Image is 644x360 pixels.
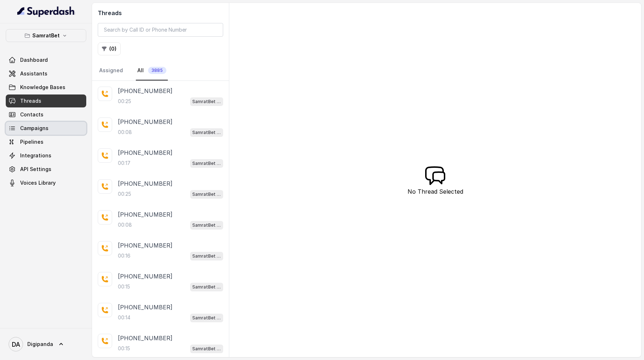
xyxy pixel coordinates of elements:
[20,152,51,159] span: Integrations
[6,334,86,354] a: Digipanda
[408,187,463,196] p: No Thread Selected
[27,341,53,348] span: Digipanda
[118,334,172,342] p: [PHONE_NUMBER]
[6,108,86,121] a: Contacts
[20,70,47,77] span: Assistants
[192,253,221,260] p: SamratBet agent
[118,117,172,126] p: [PHONE_NUMBER]
[118,283,130,290] p: 00:15
[136,61,168,80] a: All3885
[118,179,172,188] p: [PHONE_NUMBER]
[98,61,124,80] a: Assigned
[118,221,132,229] p: 00:08
[118,272,172,281] p: [PHONE_NUMBER]
[6,135,86,148] a: Pipelines
[6,29,86,42] button: SamratBet
[20,56,48,64] span: Dashboard
[6,67,86,80] a: Assistants
[6,94,86,107] a: Threads
[192,129,221,136] p: SamratBet agent
[118,98,131,105] p: 00:25
[118,190,131,198] p: 00:25
[192,314,221,322] p: SamratBet agent
[20,138,43,146] span: Pipelines
[20,125,49,132] span: Campaigns
[118,87,172,95] p: [PHONE_NUMBER]
[118,210,172,219] p: [PHONE_NUMBER]
[192,283,221,291] p: SamratBet agent
[20,97,41,105] span: Threads
[118,314,130,321] p: 00:14
[118,148,172,157] p: [PHONE_NUMBER]
[20,166,51,173] span: API Settings
[192,160,221,167] p: SamratBet agent
[6,122,86,135] a: Campaigns
[192,98,221,105] p: SamratBet agent
[118,241,172,250] p: [PHONE_NUMBER]
[118,345,130,352] p: 00:15
[118,160,130,167] p: 00:17
[6,81,86,94] a: Knowledge Bases
[12,341,20,348] text: DA
[17,6,75,17] img: light.svg
[20,179,56,186] span: Voices Library
[118,303,172,311] p: [PHONE_NUMBER]
[192,222,221,229] p: SamratBet agent
[6,163,86,176] a: API Settings
[6,176,86,189] a: Voices Library
[32,31,60,40] p: SamratBet
[6,149,86,162] a: Integrations
[118,129,132,136] p: 00:08
[6,54,86,66] a: Dashboard
[20,84,65,91] span: Knowledge Bases
[20,111,43,118] span: Contacts
[98,61,223,80] nav: Tabs
[192,345,221,352] p: SamratBet agent
[98,9,223,17] h2: Threads
[148,67,166,74] span: 3885
[118,252,130,259] p: 00:16
[192,191,221,198] p: SamratBet agent
[98,42,121,55] button: (0)
[98,23,223,37] input: Search by Call ID or Phone Number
